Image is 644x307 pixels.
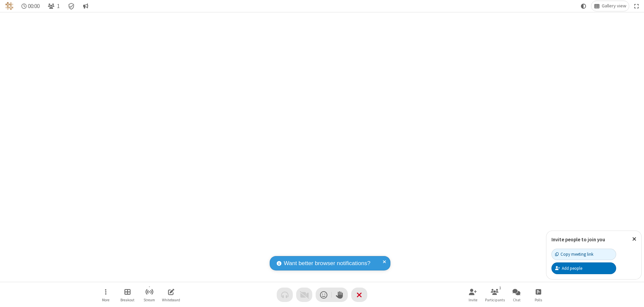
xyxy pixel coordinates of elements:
span: Stream [144,298,155,302]
button: Change layout [591,1,629,11]
button: Fullscreen [632,1,642,11]
button: Add people [551,262,616,274]
div: Meeting details Encryption enabled [65,1,78,11]
button: Close popover [627,231,641,247]
button: Open poll [528,285,548,304]
button: Open participant list [45,1,62,11]
span: More [102,298,109,302]
span: 00:00 [28,3,40,9]
button: Manage Breakout Rooms [117,285,138,304]
div: 1 [497,285,503,291]
span: Breakout [120,298,135,302]
button: Send a reaction [316,288,332,302]
button: Open shared whiteboard [161,285,181,304]
span: Chat [513,298,521,302]
button: Using system theme [578,1,589,11]
button: Open menu [96,285,116,304]
button: Start streaming [139,285,159,304]
span: Want better browser notifications? [284,259,370,268]
button: End or leave meeting [351,288,367,302]
button: Raise hand [332,288,348,302]
div: Copy meeting link [555,251,593,257]
button: Video [296,288,312,302]
span: Gallery view [602,3,626,9]
button: Open participant list [485,285,505,304]
img: QA Selenium DO NOT DELETE OR CHANGE [5,2,13,10]
span: Polls [535,298,542,302]
button: Invite participants (⌘+Shift+I) [463,285,483,304]
span: Invite [469,298,477,302]
span: 1 [57,3,60,9]
button: Copy meeting link [551,249,616,260]
span: Whiteboard [162,298,180,302]
span: Participants [485,298,505,302]
button: Open chat [506,285,527,304]
label: Invite people to join you [551,236,605,243]
button: Audio problem - check your Internet connection or call by phone [277,288,293,302]
button: Conversation [80,1,91,11]
div: Timer [19,1,43,11]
